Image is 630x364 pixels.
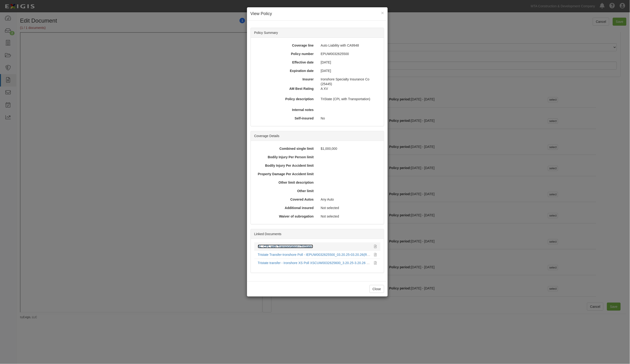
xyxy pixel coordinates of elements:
[317,206,382,210] div: Not selected
[317,86,384,91] div: A XV
[317,77,382,86] div: Ironshore Specialty Insurance Co (25445)
[251,229,384,239] div: Linked Documents
[317,51,382,56] div: EPUW0032625500
[253,172,317,176] div: Property Damage Per Accident limit
[253,180,317,185] div: Other limit description
[251,131,384,141] div: Coverage Details
[258,261,371,265] div: Tristate transfer - Ironshore XS Poll XSCUW0032625600_3.20.25-3.20.26 (R).pdf
[317,68,382,73] div: [DATE]
[317,197,382,202] div: Any Auto
[370,285,384,293] button: Close
[253,206,317,210] div: Additional insured
[253,163,317,168] div: Bodily Injury Per Accident limit
[253,43,317,48] div: Coverage line
[258,253,374,257] a: Tristate Transfer-Ironshore Poll - IEPUW0032625500_03.20.25-03.20.26(R).pdf
[317,43,382,48] div: Auto Liability with CA9948
[253,214,317,219] div: Waiver of subrogation
[251,28,384,38] div: Policy Summary
[317,146,382,151] div: $1,000,000
[253,189,317,193] div: Other limit
[253,146,317,151] div: Combined single limit
[258,261,377,265] a: Tristate transfer - Ironshore XS Poll XSCUW0032625600_3.20.25-3.20.26 (R).pdf
[253,116,317,121] div: Self-insured
[253,155,317,159] div: Bodily Injury Per Person limit
[251,86,317,91] div: AM Best Rating
[253,51,317,56] div: Policy number
[317,60,382,65] div: [DATE]
[253,107,317,112] div: Internal notes
[317,116,382,121] div: No
[258,244,371,249] div: AL, CPL with Transportation (TriState)
[253,68,317,73] div: Expiration date
[258,245,313,248] a: AL, CPL with Transportation (TriState)
[253,60,317,65] div: Effective date
[253,77,317,82] div: Insurer
[253,197,317,202] div: Covered Autos
[321,97,379,101] p: TriState (CPL with Transportation)
[258,252,371,257] div: Tristate Transfer-Ironshore Poll - IEPUW0032625500_03.20.25-03.20.26(R).pdf
[317,214,382,219] div: Not selected
[381,10,384,15] button: Close
[253,97,317,101] div: Policy description
[251,11,384,17] h4: View Policy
